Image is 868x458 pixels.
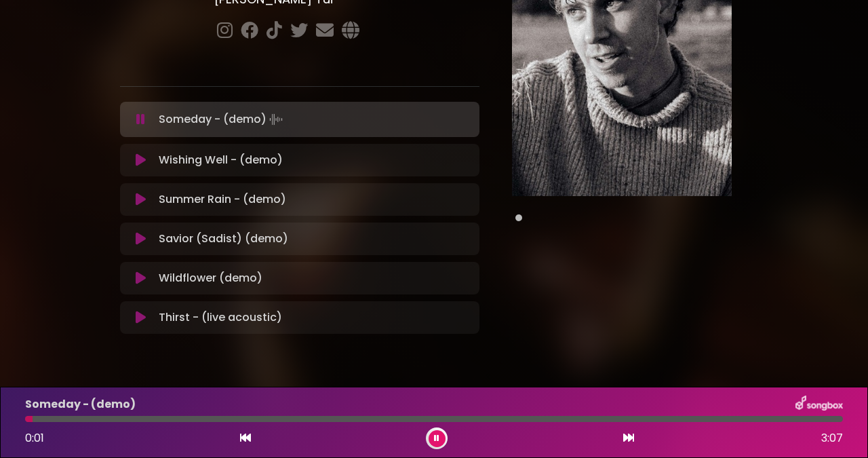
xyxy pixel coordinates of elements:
[159,231,288,247] p: Savior (Sadist) (demo)
[159,191,286,208] p: Summer Rain - (demo)
[267,110,285,129] img: waveform4.gif
[159,270,262,286] p: Wildflower (demo)
[159,110,285,129] p: Someday - (demo)
[159,309,282,326] p: Thirst - (live acoustic)
[159,152,283,168] p: Wishing Well - (demo)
